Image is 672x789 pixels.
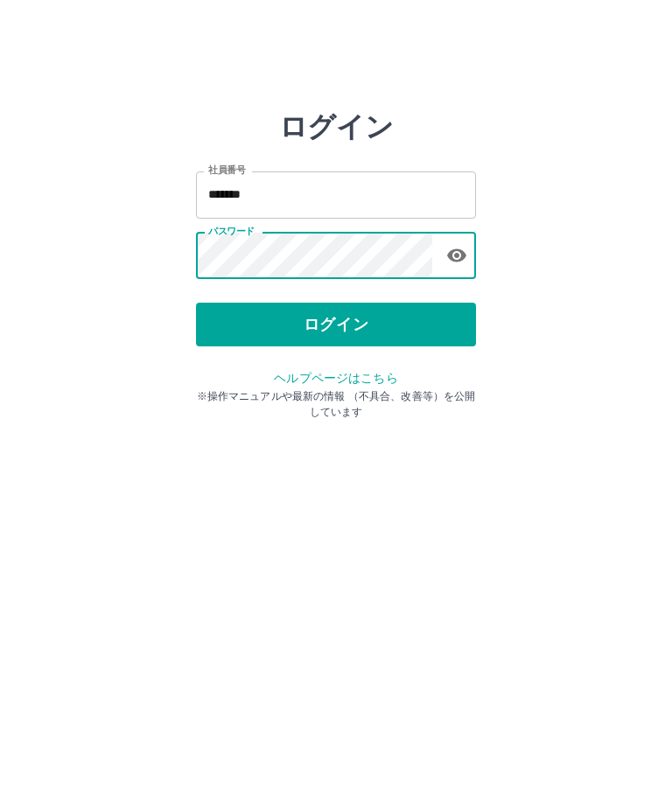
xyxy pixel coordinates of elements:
h2: ログイン [279,110,394,143]
label: パスワード [208,225,255,238]
a: ヘルプページはこちら [274,371,397,385]
button: ログイン [196,303,476,346]
p: ※操作マニュアルや最新の情報 （不具合、改善等）を公開しています [196,388,476,420]
label: 社員番号 [208,164,245,177]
